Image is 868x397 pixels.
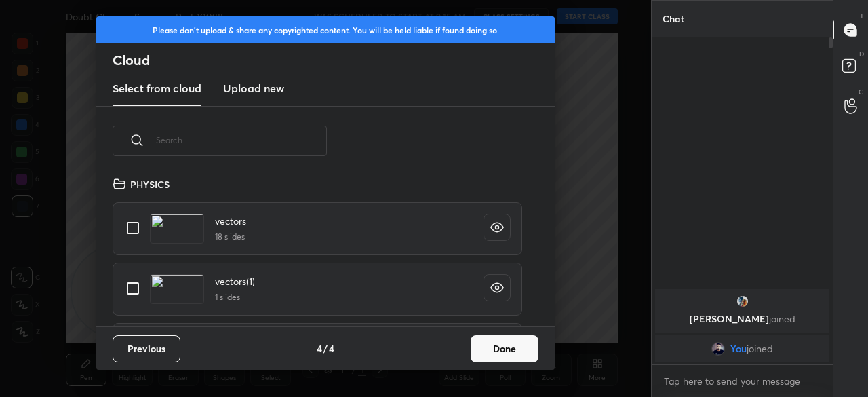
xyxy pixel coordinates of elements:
[711,342,725,356] img: d578d2a9b1ba40ba8329e9c7174a5df2.jpg
[652,286,833,365] div: grid
[215,274,255,288] h4: vectors(1)
[156,111,327,169] input: Search
[215,214,246,228] h4: vectors
[730,343,747,354] span: You
[96,172,538,326] div: grid
[471,335,538,362] button: Done
[215,291,255,303] h5: 1 slides
[113,80,201,96] h3: Select from cloud
[859,87,864,97] p: G
[860,11,864,21] p: T
[663,314,821,324] p: [PERSON_NAME]
[150,274,204,304] img: 1643154591RZA8U2.pdf
[223,80,284,96] h3: Upload new
[113,52,555,69] h2: Cloud
[736,295,749,308] img: 3
[96,16,555,43] div: Please don't upload & share any copyrighted content. You will be held liable if found doing so.
[652,1,695,37] p: Chat
[859,49,864,59] p: D
[329,341,334,356] h4: 4
[215,231,246,243] h5: 18 slides
[150,214,204,244] img: 1643154559Q6I5UC.pdf
[113,335,180,362] button: Previous
[317,341,322,356] h4: 4
[323,341,328,356] h4: /
[130,177,170,191] h4: PHYSICS
[747,343,773,354] span: joined
[769,312,795,325] span: joined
